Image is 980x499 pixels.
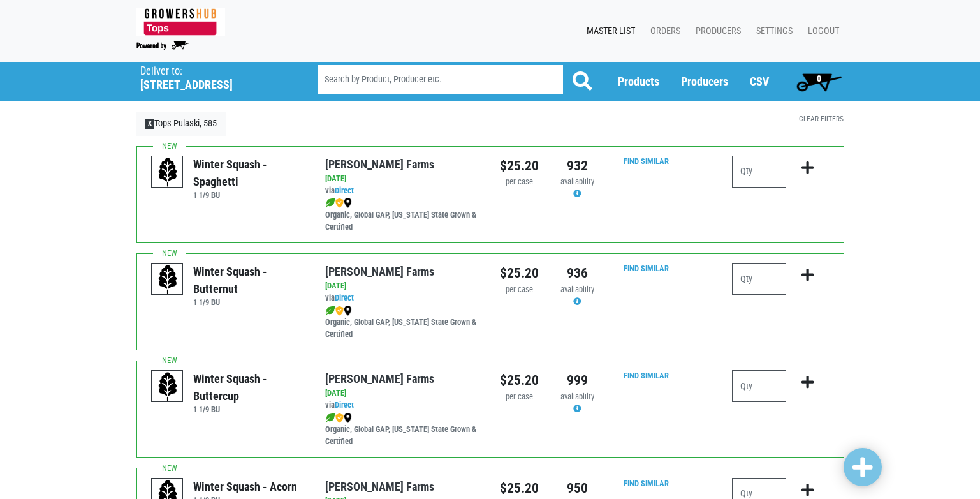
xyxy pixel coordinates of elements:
[335,293,354,302] a: Direct
[500,391,539,403] div: per case
[193,405,306,414] h6: 1 1/9 BU
[500,478,539,498] div: $25.20
[624,371,669,380] a: Find Similar
[817,73,821,84] span: 0
[325,387,480,399] div: [DATE]
[335,198,344,208] img: safety-e55c860ca8c00a9c171001a62a92dabd.png
[325,372,434,385] a: [PERSON_NAME] Farms
[746,19,798,43] a: Settings
[335,186,354,195] a: Direct
[344,413,352,423] img: map_marker-0e94453035b3232a4d21701695807de9.png
[152,264,184,295] img: placeholder-variety-43d6402dacf2d531de610a020419775a.svg
[335,306,344,316] img: safety-e55c860ca8c00a9c171001a62a92dabd.png
[500,370,539,391] div: $25.20
[576,19,640,43] a: Master List
[500,176,539,188] div: per case
[140,65,286,78] p: Deliver to:
[325,304,480,341] div: Organic, Global GAP, [US_STATE] State Grown & Certified
[500,263,539,283] div: $25.20
[560,177,594,186] span: availability
[140,62,295,92] span: Tops Pulaski, 585 (3830 Rome Rd, Richland, NY 13142, USA)
[325,480,434,493] a: [PERSON_NAME] Farms
[558,263,597,283] div: 936
[618,75,659,88] a: Products
[325,292,480,304] div: via
[325,173,480,185] div: [DATE]
[624,156,669,166] a: Find Similar
[152,371,184,403] img: placeholder-variety-43d6402dacf2d531de610a020419775a.svg
[500,284,539,296] div: per case
[798,19,844,43] a: Logout
[558,478,597,498] div: 950
[335,413,344,423] img: safety-e55c860ca8c00a9c171001a62a92dabd.png
[193,478,297,495] div: Winter Squash - Acorn
[325,399,480,412] div: via
[325,197,480,234] div: Organic, Global GAP, [US_STATE] State Grown & Certified
[558,156,597,176] div: 932
[791,69,847,94] a: 0
[624,479,669,488] a: Find Similar
[335,400,354,410] a: Direct
[681,75,728,88] a: Producers
[624,264,669,273] a: Find Similar
[799,114,844,123] a: Clear Filters
[193,370,306,405] div: Winter Squash - Buttercup
[193,156,306,190] div: Winter Squash - Spaghetti
[140,78,286,92] h5: [STREET_ADDRESS]
[193,297,306,307] h6: 1 1/9 BU
[145,119,155,129] span: X
[325,185,480,197] div: via
[193,190,306,200] h6: 1 1/9 BU
[344,306,352,316] img: map_marker-0e94453035b3232a4d21701695807de9.png
[325,413,335,423] img: leaf-e5c59151409436ccce96b2ca1b28e03c.png
[732,263,786,295] input: Qty
[136,112,226,136] a: XTops Pulaski, 585
[732,370,786,402] input: Qty
[325,265,434,278] a: [PERSON_NAME] Farms
[325,412,480,448] div: Organic, Global GAP, [US_STATE] State Grown & Certified
[732,156,786,188] input: Qty
[152,156,184,188] img: placeholder-variety-43d6402dacf2d531de610a020419775a.svg
[136,8,225,36] img: 279edf242af8f9d49a69d9d2afa010fb.png
[750,75,769,88] a: CSV
[325,306,335,316] img: leaf-e5c59151409436ccce96b2ca1b28e03c.png
[193,263,306,297] div: Winter Squash - Butternut
[325,158,434,171] a: [PERSON_NAME] Farms
[640,19,685,43] a: Orders
[344,198,352,208] img: map_marker-0e94453035b3232a4d21701695807de9.png
[500,156,539,176] div: $25.20
[558,370,597,391] div: 999
[318,65,563,94] input: Search by Product, Producer etc.
[560,392,594,401] span: availability
[325,198,335,208] img: leaf-e5c59151409436ccce96b2ca1b28e03c.png
[325,280,480,292] div: [DATE]
[685,19,746,43] a: Producers
[136,41,189,50] img: Powered by Big Wheelbarrow
[560,285,594,294] span: availability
